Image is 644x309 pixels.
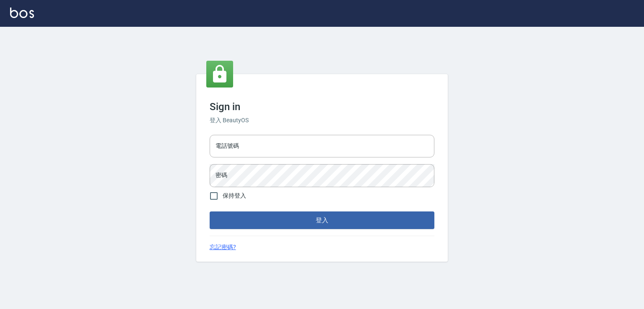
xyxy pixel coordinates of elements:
[210,211,434,229] button: 登入
[223,191,246,200] span: 保持登入
[210,116,434,125] h6: 登入 BeautyOS
[210,243,236,252] a: 忘記密碼?
[210,101,434,113] h3: Sign in
[10,8,34,18] img: Logo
